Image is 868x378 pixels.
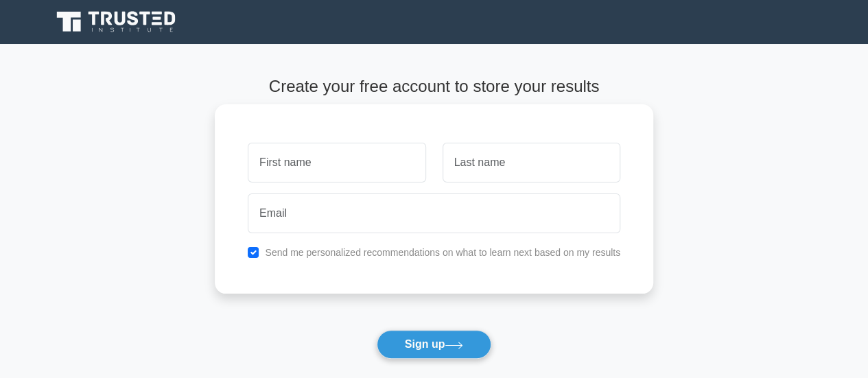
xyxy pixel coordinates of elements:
[215,77,653,97] h4: Create your free account to store your results
[377,330,492,359] button: Sign up
[248,193,620,233] input: Email
[248,143,425,182] input: First name
[265,247,620,258] label: Send me personalized recommendations on what to learn next based on my results
[443,143,620,182] input: Last name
